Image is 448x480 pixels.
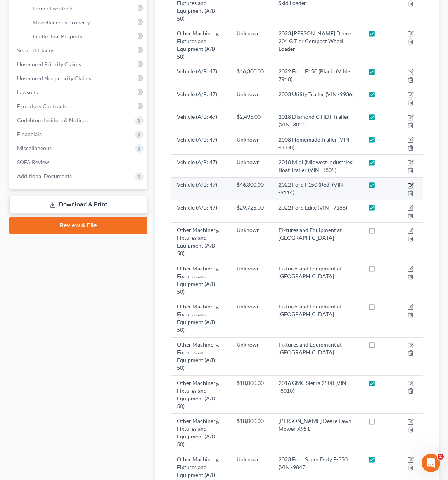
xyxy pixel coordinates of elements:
[33,19,90,26] span: Miscellaneous Property
[171,109,231,132] td: Vehicle (A/B: 47)
[26,16,147,29] a: Miscellaneous Property
[272,177,362,200] td: 2022 Ford F150 (Red) (VIN -9114)
[272,299,362,337] td: Fixtures and Equipment at [GEOGRAPHIC_DATA]
[9,217,147,234] a: Review & File
[272,200,362,223] td: 2022 Ford Edge (VIN - 7186)
[171,155,231,177] td: Vehicle (A/B: 47)
[17,131,42,137] span: Financials
[230,155,272,177] td: Unknown
[171,376,231,414] td: Other Machinery, Fixtures and Equipment (A/B: 50)
[171,87,231,109] td: Vehicle (A/B: 47)
[11,57,147,71] a: Unsecured Priority Claims
[171,414,231,452] td: Other Machinery, Fixtures and Equipment (A/B: 50)
[17,103,67,109] span: Executory Contracts
[230,26,272,64] td: Unknown
[230,109,272,132] td: $2,495.00
[17,159,49,165] span: SOFA Review
[33,33,83,40] span: Intellectual Property
[17,75,91,81] span: Unsecured Nonpriority Claims
[171,299,231,337] td: Other Machinery, Fixtures and Equipment (A/B: 50)
[26,2,147,16] a: Farm / Livestock
[272,26,362,64] td: 2023 [PERSON_NAME] Deere 204 G Tier Compact Wheel Loader
[11,43,147,57] a: Secured Claims
[171,261,231,299] td: Other Machinery, Fixtures and Equipment (A/B: 50)
[171,26,231,64] td: Other Machinery, Fixtures and Equipment (A/B: 50)
[9,196,147,214] a: Download & Print
[230,200,272,223] td: $29,725.00
[11,85,147,99] a: Lawsuits
[230,337,272,375] td: Unknown
[11,99,147,113] a: Executory Contracts
[272,337,362,375] td: Fixtures and Equipment at [GEOGRAPHIC_DATA]
[272,223,362,261] td: Fixtures and Equipment at [GEOGRAPHIC_DATA]
[438,454,444,460] span: 2
[272,109,362,132] td: 2018 Diamond C HDT Trailer (VIN -3011)
[230,299,272,337] td: Unknown
[17,89,38,95] span: Lawsuits
[272,376,362,414] td: 2016 GMC Sierra 2500 (VIN -8010)
[171,223,231,261] td: Other Machinery, Fixtures and Equipment (A/B: 50)
[230,223,272,261] td: Unknown
[17,145,52,151] span: Miscellaneous
[230,376,272,414] td: $10,000.00
[171,337,231,375] td: Other Machinery, Fixtures and Equipment (A/B: 50)
[272,64,362,87] td: 2022 Ford F150 (Black) (VIN - 7948)
[17,61,81,68] span: Unsecured Priority Claims
[171,177,231,200] td: Vehicle (A/B: 47)
[230,87,272,109] td: Unknown
[230,414,272,452] td: $18,000.00
[171,64,231,87] td: Vehicle (A/B: 47)
[17,117,88,123] span: Codebtors Insiders & Notices
[33,5,72,12] span: Farm / Livestock
[230,132,272,154] td: Unknown
[272,87,362,109] td: 2003 Utility Trailer (VIN -9936)
[11,155,147,169] a: SOFA Review
[230,177,272,200] td: $46,300.00
[230,261,272,299] td: Unknown
[17,47,54,54] span: Secured Claims
[422,454,440,472] iframe: Intercom live chat
[272,155,362,177] td: 2018 Midi (Midwest Industries) Boat Trailer (VIN -3805)
[11,71,147,85] a: Unsecured Nonpriority Claims
[272,414,362,452] td: [PERSON_NAME] Deere Lawn Mower X951
[230,64,272,87] td: $46,300.00
[272,132,362,154] td: 2008 Homemade Trailer (VIN -0000)
[171,132,231,154] td: Vehicle (A/B: 47)
[17,173,72,179] span: Additional Documents
[26,29,147,43] a: Intellectual Property
[171,200,231,223] td: Vehicle (A/B: 47)
[272,261,362,299] td: Fixtures and Equipment at [GEOGRAPHIC_DATA]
